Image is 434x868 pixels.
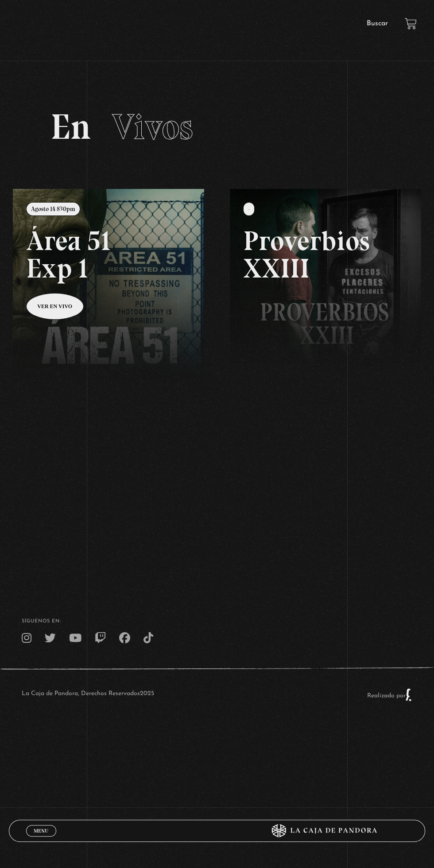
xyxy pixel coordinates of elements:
[367,692,412,699] a: Realizado por
[367,20,388,27] a: Buscar
[405,18,417,30] a: View your shopping cart
[112,106,193,148] span: Vivos
[22,688,154,701] p: La Caja de Pandora, Derechos Reservados 2025
[22,619,412,624] h4: SÍguenos en:
[50,109,384,145] h2: En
